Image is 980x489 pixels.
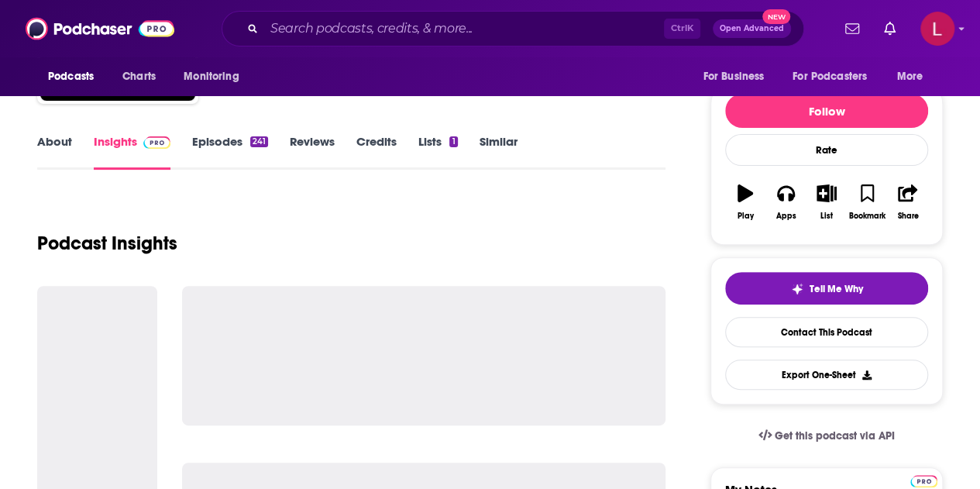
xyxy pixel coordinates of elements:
[920,12,954,46] img: User Profile
[37,232,177,255] h1: Podcast Insights
[143,136,170,149] img: Podchaser Pro
[765,174,806,230] button: Apps
[122,66,156,88] span: Charts
[664,19,700,39] span: Ctrl K
[791,283,803,295] img: tell me why sparkle
[37,62,114,91] button: open menu
[48,66,94,88] span: Podcasts
[222,11,804,46] div: Search podcasts, credits, & more...
[782,62,889,91] button: open menu
[480,134,518,170] a: Similar
[713,19,791,38] button: Open AdvancedNew
[793,66,867,88] span: For Podcasters
[725,94,928,128] button: Follow
[897,66,923,88] span: More
[725,174,765,230] button: Play
[775,429,895,443] span: Get this podcast via API
[703,66,764,88] span: For Business
[746,417,907,455] a: Get this podcast via API
[692,62,783,91] button: open menu
[910,475,937,487] img: Podchaser Pro
[886,62,943,91] button: open menu
[897,212,918,221] div: Share
[910,473,937,487] a: Pro website
[738,212,754,221] div: Play
[356,134,397,170] a: Credits
[839,15,865,42] a: Show notifications dropdown
[250,136,268,147] div: 241
[920,12,954,46] button: Show profile menu
[849,212,885,221] div: Bookmark
[725,272,928,305] button: tell me why sparkleTell Me Why
[112,62,165,91] a: Charts
[878,15,902,42] a: Show notifications dropdown
[26,14,174,43] img: Podchaser - Follow, Share and Rate Podcasts
[725,317,928,347] a: Contact This Podcast
[806,174,847,230] button: List
[725,360,928,390] button: Export One-Sheet
[290,134,335,170] a: Reviews
[888,174,928,230] button: Share
[173,62,259,91] button: open menu
[720,25,784,33] span: Open Advanced
[762,9,790,24] span: New
[264,16,664,41] input: Search podcasts, credits, & more...
[776,212,796,221] div: Apps
[725,134,928,166] div: Rate
[418,134,457,170] a: Lists1
[192,134,268,170] a: Episodes241
[820,212,833,221] div: List
[184,66,239,88] span: Monitoring
[94,134,170,170] a: InsightsPodchaser Pro
[847,174,887,230] button: Bookmark
[920,12,954,46] span: Logged in as laura.carr
[37,134,72,170] a: About
[810,283,863,295] span: Tell Me Why
[449,136,457,147] div: 1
